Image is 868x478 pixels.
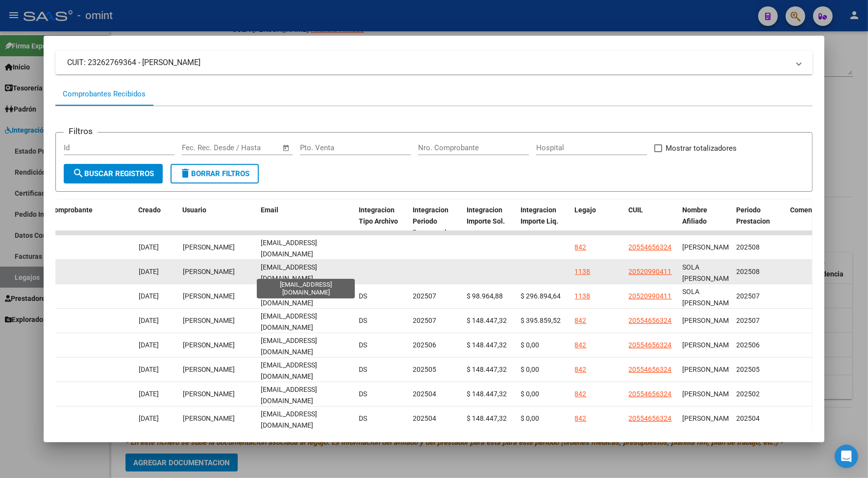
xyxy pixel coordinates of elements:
[178,200,257,243] datatable-header-cell: Usuario
[139,365,159,373] span: [DATE]
[359,292,368,300] span: DS
[575,340,587,351] div: 842
[359,341,368,349] span: DS
[179,169,250,178] span: Borrar Filtros
[50,206,93,214] span: Comprobante
[261,206,278,214] span: Email
[261,410,318,429] span: [EMAIL_ADDRESS][DOMAIN_NAME]
[678,200,732,243] datatable-header-cell: Nombre Afiliado
[521,341,540,349] span: $ 0,00
[467,365,507,373] span: $ 148.447,32
[574,206,596,214] span: Legajo
[261,288,318,307] span: [EMAIL_ADDRESS][DOMAIN_NAME]
[183,317,235,324] span: [PERSON_NAME]
[683,414,735,422] span: [PERSON_NAME]
[570,200,624,243] datatable-header-cell: Legajo
[467,206,505,225] span: Integracion Importe Sol.
[46,200,134,243] datatable-header-cell: Comprobante
[139,390,159,398] span: [DATE]
[629,341,672,349] span: 20554656324
[463,200,517,243] datatable-header-cell: Integracion Importe Sol.
[683,341,735,349] span: [PERSON_NAME]
[261,337,318,356] span: [EMAIL_ADDRESS][DOMAIN_NAME]
[359,206,398,225] span: Integracion Tipo Archivo
[467,341,507,349] span: $ 148.447,32
[575,242,587,253] div: 842
[732,200,786,243] datatable-header-cell: Periodo Prestacion
[182,143,222,152] input: Fecha inicio
[139,414,159,422] span: [DATE]
[467,317,507,324] span: $ 148.447,32
[280,142,292,154] button: Open calendar
[629,243,672,251] span: 20554656324
[413,317,437,324] span: 202507
[261,239,318,258] span: [EMAIL_ADDRESS][DOMAIN_NAME]
[683,263,735,282] span: SOLA [PERSON_NAME]
[261,361,318,380] span: [EMAIL_ADDRESS][DOMAIN_NAME]
[835,445,858,468] div: Open Intercom Messenger
[182,206,206,214] span: Usuario
[138,206,161,214] span: Creado
[359,390,368,398] span: DS
[413,341,437,349] span: 202506
[257,200,355,243] datatable-header-cell: Email
[737,317,760,324] span: 202507
[183,365,235,373] span: [PERSON_NAME]
[413,414,437,422] span: 202504
[261,263,318,282] span: [EMAIL_ADDRESS][DOMAIN_NAME]
[467,390,507,398] span: $ 148.447,32
[64,125,98,137] h3: Filtros
[629,414,672,422] span: 20554656324
[73,167,84,179] mat-icon: search
[575,364,587,375] div: 842
[134,200,178,243] datatable-header-cell: Creado
[63,89,146,100] div: Comprobantes Recibidos
[139,268,159,275] span: [DATE]
[355,200,409,243] datatable-header-cell: Integracion Tipo Archivo
[517,200,570,243] datatable-header-cell: Integracion Importe Liq.
[359,414,368,422] span: DS
[55,51,813,74] mat-expansion-panel-header: CUIT: 23262769364 - [PERSON_NAME]
[683,365,735,373] span: [PERSON_NAME]
[575,413,587,424] div: 842
[624,200,678,243] datatable-header-cell: CUIL
[139,341,159,349] span: [DATE]
[359,365,368,373] span: DS
[682,206,707,225] span: Nombre Afiliado
[737,365,760,373] span: 202505
[683,243,735,251] span: [PERSON_NAME]
[413,390,437,398] span: 202504
[139,292,159,300] span: [DATE]
[737,268,760,275] span: 202508
[183,268,235,275] span: [PERSON_NAME]
[230,143,278,152] input: Fecha fin
[629,390,672,398] span: 20554656324
[467,292,503,300] span: $ 98.964,88
[64,164,163,183] button: Buscar Registros
[629,268,672,275] span: 20520990411
[183,243,235,251] span: [PERSON_NAME]
[359,317,368,324] span: DS
[139,243,159,251] span: [DATE]
[179,167,191,179] mat-icon: delete
[737,243,760,251] span: 202508
[629,365,672,373] span: 20554656324
[683,317,735,324] span: [PERSON_NAME]
[67,57,790,68] mat-panel-title: CUIT: 23262769364 - [PERSON_NAME]
[261,386,318,405] span: [EMAIL_ADDRESS][DOMAIN_NAME]
[413,206,454,236] span: Integracion Periodo Presentacion
[183,292,235,300] span: [PERSON_NAME]
[683,288,735,307] span: SOLA [PERSON_NAME]
[413,365,437,373] span: 202505
[629,292,672,300] span: 20520990411
[575,388,587,400] div: 842
[413,292,437,300] span: 202507
[171,164,259,183] button: Borrar Filtros
[73,169,154,178] span: Buscar Registros
[737,341,760,349] span: 202506
[521,365,540,373] span: $ 0,00
[139,317,159,324] span: [DATE]
[575,315,587,326] div: 842
[521,390,540,398] span: $ 0,00
[736,206,770,225] span: Periodo Prestacion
